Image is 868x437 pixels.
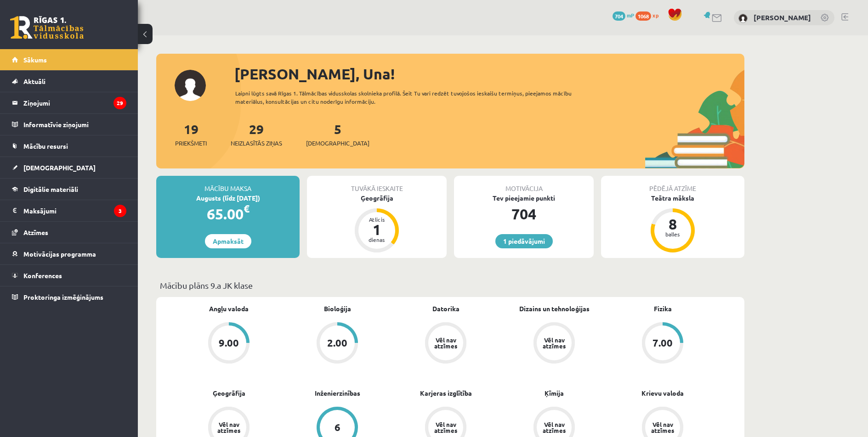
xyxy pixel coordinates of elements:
[219,338,239,348] div: 9.00
[363,217,391,222] div: Atlicis
[160,279,741,291] p: Mācību plāns 9.a JK klase
[324,304,351,314] a: Bioloģija
[652,338,673,348] div: 7.00
[545,388,564,398] a: Ķīmija
[10,16,84,39] a: Rīgas 1. Tālmācības vidusskola
[23,185,78,193] span: Digitālie materiāli
[114,205,126,217] i: 3
[541,337,567,349] div: Vēl nav atzīmes
[391,322,500,365] a: Vēl nav atzīmes
[500,322,608,365] a: Vēl nav atzīmes
[175,139,207,148] span: Priekšmeti
[23,163,96,172] span: [DEMOGRAPHIC_DATA]
[307,176,447,193] div: Tuvākā ieskaite
[654,304,672,314] a: Fizika
[231,139,282,148] span: Neizlasītās ziņas
[627,11,634,19] span: mP
[12,114,126,135] a: Informatīvie ziņojumi
[23,228,48,236] span: Atzīmes
[12,49,126,70] a: Sākums
[23,114,126,135] legend: Informatīvie ziņojumi
[454,193,594,203] div: Tev pieejamie punkti
[315,388,360,398] a: Inženierzinības
[307,193,447,254] a: Ģeogrāfija Atlicis 1 dienas
[738,14,748,23] img: Una Heislere
[454,203,594,225] div: 704
[234,63,744,85] div: [PERSON_NAME], Una!
[12,286,126,308] a: Proktoringa izmēģinājums
[454,176,594,193] div: Motivācija
[231,121,282,148] a: 29Neizlasītās ziņas
[244,202,250,215] span: €
[659,217,686,231] div: 8
[283,322,391,365] a: 2.00
[613,11,625,21] span: 704
[12,200,126,221] a: Maksājumi3
[601,176,744,193] div: Pēdējā atzīme
[23,56,47,64] span: Sākums
[235,89,588,106] div: Laipni lūgts savā Rīgas 1. Tālmācības vidusskolas skolnieka profilā. Šeit Tu vari redzēt tuvojošo...
[659,231,686,237] div: balles
[12,179,126,200] a: Digitālie materiāli
[541,421,567,433] div: Vēl nav atzīmes
[335,422,340,432] div: 6
[601,193,744,254] a: Teātra māksla 8 balles
[209,304,249,314] a: Angļu valoda
[307,193,447,203] div: Ģeogrāfija
[12,157,126,178] a: [DEMOGRAPHIC_DATA]
[519,304,590,314] a: Dizains un tehnoloģijas
[23,77,45,85] span: Aktuāli
[433,337,459,349] div: Vēl nav atzīmes
[306,121,369,148] a: 5[DEMOGRAPHIC_DATA]
[635,11,663,19] a: 1068 xp
[205,234,251,248] a: Apmaksāt
[12,135,126,157] a: Mācību resursi
[635,11,651,21] span: 1068
[213,388,245,398] a: Ģeogrāfija
[23,92,126,113] legend: Ziņojumi
[613,11,634,19] a: 704 mP
[601,193,744,203] div: Teātra māksla
[363,222,391,237] div: 1
[175,121,207,148] a: 19Priekšmeti
[23,250,96,258] span: Motivācijas programma
[23,271,62,280] span: Konferences
[650,421,675,433] div: Vēl nav atzīmes
[216,421,242,433] div: Vēl nav atzīmes
[23,142,68,150] span: Mācību resursi
[363,237,391,242] div: dienas
[754,13,811,22] a: [PERSON_NAME]
[12,92,126,113] a: Ziņojumi29
[12,243,126,264] a: Motivācijas programma
[432,304,460,314] a: Datorika
[23,200,126,221] legend: Maksājumi
[156,193,300,203] div: Augusts (līdz [DATE])
[608,322,717,365] a: 7.00
[156,203,300,225] div: 65.00
[12,71,126,92] a: Aktuāli
[306,139,369,148] span: [DEMOGRAPHIC_DATA]
[433,421,459,433] div: Vēl nav atzīmes
[641,388,684,398] a: Krievu valoda
[327,338,347,348] div: 2.00
[156,176,300,193] div: Mācību maksa
[652,11,658,19] span: xp
[23,293,103,301] span: Proktoringa izmēģinājums
[113,97,126,109] i: 29
[495,234,553,248] a: 1 piedāvājumi
[175,322,283,365] a: 9.00
[420,388,472,398] a: Karjeras izglītība
[12,265,126,286] a: Konferences
[12,222,126,243] a: Atzīmes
